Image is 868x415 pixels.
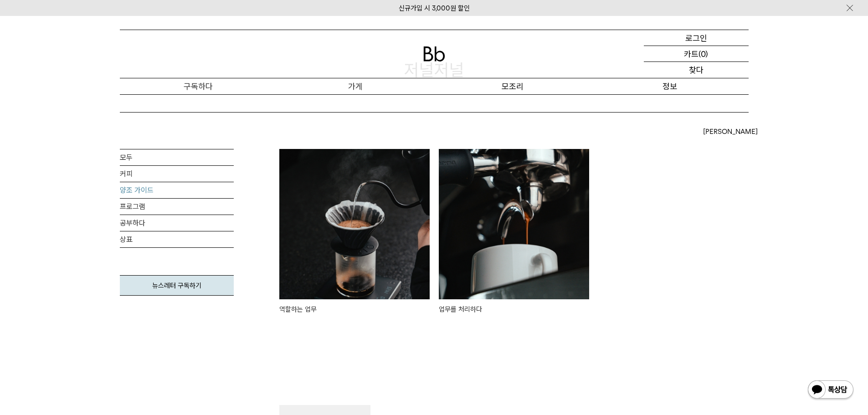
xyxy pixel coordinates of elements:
a: 카트 (0) [644,46,749,62]
a: 역할하는 업무 역할하는 업무 [279,149,430,326]
font: 프로그램 [120,202,145,211]
img: 업무를 처리하다 [439,149,589,299]
font: 로그인 [685,33,707,43]
a: 구독하다 [120,78,277,94]
font: 구독하다 [184,82,213,91]
a: 로그인 [644,30,749,46]
font: [PERSON_NAME] [703,128,758,136]
font: 상표 [120,235,133,244]
a: 공부하다 [120,215,234,231]
font: 역할하는 업무 [279,305,317,313]
img: 로고 [423,46,445,61]
img: 카카오톡 채널 1:1 소개 버튼 [807,379,854,401]
font: 정보 [663,82,677,91]
font: 가게 [348,82,363,91]
font: 모조리 [502,82,524,91]
font: 모두 [120,153,133,162]
font: 커피 [120,169,133,178]
a: 프로그램 [120,199,234,215]
font: 양조 가이드 [120,186,154,195]
a: 신규가입 시 3,000원 ​​할인 [399,4,470,12]
img: 역할하는 업무 [279,149,430,299]
font: 찾다 [689,65,704,75]
font: 카트 [684,49,699,59]
a: 업무를 처리하다 업무를 처리하다 [439,149,589,337]
font: 뉴스레터 구독하기 [152,282,201,290]
a: 양조 가이드 [120,182,234,198]
a: 가게 [277,78,434,94]
a: 뉴스레터 구독하기 [120,275,234,296]
font: 공부하다 [120,219,145,227]
a: 커피 [120,166,234,182]
font: 업무를 처리하다 [439,305,482,313]
a: 상표 [120,231,234,247]
a: 모두 [120,149,234,165]
font: (0) [699,49,708,59]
